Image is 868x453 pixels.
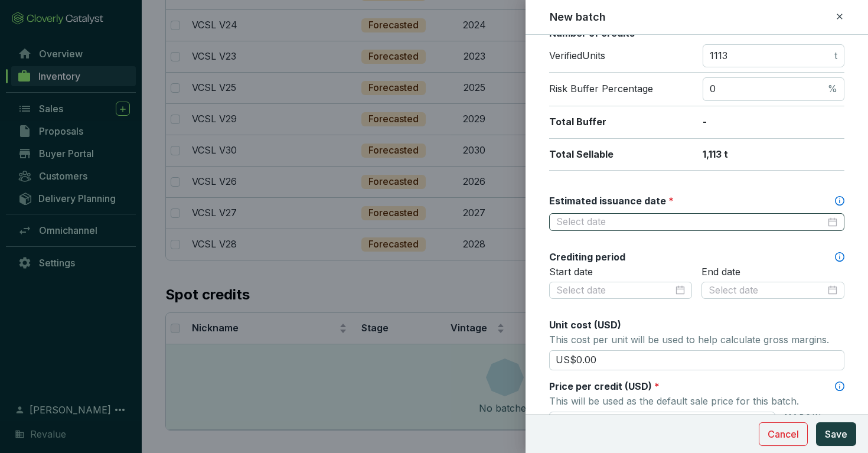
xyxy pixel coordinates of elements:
[703,116,844,129] p: -
[549,250,625,263] label: Crediting period
[549,319,621,331] span: Unit cost (USD)
[549,266,692,279] p: Start date
[709,284,825,297] input: Select date
[785,412,822,422] p: MARGIN
[816,422,856,446] button: Save
[759,422,808,446] button: Cancel
[828,83,837,96] span: %
[549,194,674,207] label: Estimated issuance date
[834,50,837,63] span: t
[549,148,691,161] p: Total Sellable
[703,148,844,161] p: 1,113 t
[701,266,844,279] p: End date
[556,284,673,297] input: Select date
[825,427,847,441] span: Save
[549,116,691,129] p: Total Buffer
[549,50,691,63] p: Verified Units
[549,331,844,348] p: This cost per unit will be used to help calculate gross margins.
[556,216,825,229] input: Select date
[549,83,691,96] p: Risk Buffer Percentage
[549,393,844,409] p: This will be used as the default sale price for this batch.
[550,9,606,25] h2: New batch
[549,380,652,392] span: Price per credit (USD)
[768,427,799,441] span: Cancel
[549,350,844,370] input: Enter cost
